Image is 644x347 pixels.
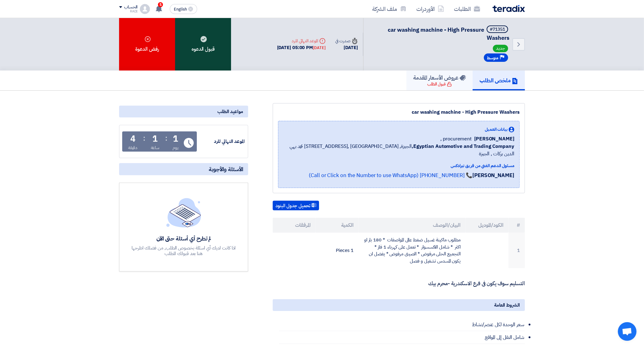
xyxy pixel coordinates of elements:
div: دقيقة [128,144,138,151]
div: قبول الدعوه [175,18,231,71]
a: ملخص الطلب [473,71,525,90]
li: سعر الوحدة لكل عنصر/نشاط [279,318,525,331]
td: 1 Pieces [316,233,359,268]
span: car washing machine - High Pressure Washers [388,25,509,42]
strong: [PERSON_NAME] [472,171,514,179]
div: #71351 [490,27,505,32]
img: empty_state_list.svg [166,198,201,227]
span: procurement , [441,135,472,143]
div: : [165,133,167,144]
div: car washing machine - High Pressure Washers [278,108,520,116]
div: RADI [119,10,137,13]
img: profile_test.png [140,4,150,14]
span: الشروط العامة [494,302,520,308]
th: المرفقات [273,218,316,233]
h5: عروض الأسعار المقدمة [413,74,466,81]
a: عروض الأسعار المقدمة قبول الطلب [406,71,473,90]
li: شامل النقل إلى المواقع [279,331,525,344]
a: ملف الشركة [367,2,411,16]
div: مسئول الدعم الفني من فريق تيرادكس [283,162,514,169]
span: الأسئلة والأجوبة [209,166,243,173]
div: [DATE] [313,45,325,51]
div: [DATE] 05:00 PM [277,44,326,51]
th: الكمية [316,218,359,233]
div: 4 [130,135,136,143]
th: البيان/الوصف [359,218,466,233]
th: الكود/الموديل [466,218,508,233]
span: 5 [158,2,163,7]
a: الأوردرات [411,2,449,16]
p: التسليم سوف يكون فى فرع الاسكندرية -محرم بيك [273,281,525,287]
button: English [170,4,197,14]
div: لم تطرح أي أسئلة حتى الآن [131,235,237,242]
div: رفض الدعوة [119,18,175,71]
span: الجيزة, [GEOGRAPHIC_DATA] ,[STREET_ADDRESS] محمد بهي الدين بركات , الجيزة [283,143,514,158]
span: جديد [493,45,508,52]
div: 1 [152,135,158,143]
a: 📞 [PHONE_NUMBER] (Call or Click on the Number to use WhatsApp) [309,171,472,179]
div: [DATE] [336,44,358,51]
div: ساعة [151,144,160,151]
td: مطلوب ماكينة غسيل ضغط عالى المواصفات * 180 بار او اكثر * شامل الاكسسوار * تعمل على كهرباء 1 فاز *... [359,233,466,268]
div: قبول الطلب [427,81,452,87]
div: يوم [173,144,178,151]
div: الحساب [124,5,137,10]
img: Teradix logo [493,5,525,12]
span: بيانات العميل [485,126,507,133]
a: الطلبات [449,2,485,16]
td: 1 [508,233,525,268]
span: [PERSON_NAME] [474,135,514,143]
div: مواعيد الطلب [119,106,248,117]
h5: car washing machine - High Pressure Washers [371,25,509,42]
div: صدرت في [336,38,358,44]
div: اذا كانت لديك أي اسئلة بخصوص الطلب, من فضلك اطرحها هنا بعد قبولك للطلب [131,245,237,256]
div: الموعد النهائي للرد [277,38,326,44]
div: Open chat [618,322,637,341]
b: Egyptian Automotive and Trading Company, [412,143,514,150]
div: الموعد النهائي للرد [198,138,245,145]
button: تحميل جدول البنود [273,201,319,211]
span: متوسط [487,55,498,61]
th: # [508,218,525,233]
div: : [143,133,145,144]
span: English [174,7,187,11]
h5: ملخص الطلب [480,77,518,84]
div: 1 [173,135,178,143]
